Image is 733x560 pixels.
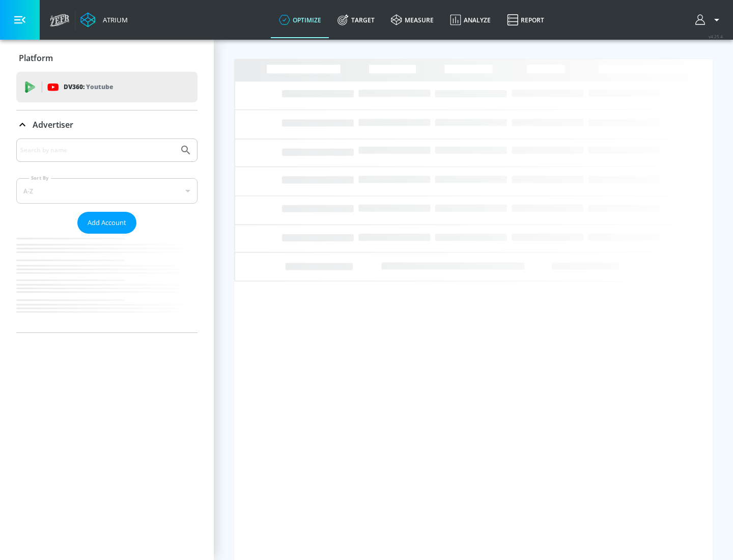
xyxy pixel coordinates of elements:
div: A-Z [16,178,198,204]
div: Advertiser [16,138,198,332]
button: Add Account [77,212,136,234]
a: optimize [271,2,329,38]
a: Target [329,2,383,38]
div: Advertiser [16,110,198,139]
input: Search by name [20,144,175,157]
p: Platform [19,52,53,64]
p: Advertiser [33,119,73,130]
p: DV360: [64,81,113,93]
a: Report [499,2,552,38]
nav: list of Advertiser [16,234,198,332]
label: Sort By [29,175,51,181]
span: Add Account [88,217,126,229]
div: DV360: Youtube [16,72,198,102]
a: Analyze [442,2,499,38]
a: Atrium [80,12,128,27]
a: measure [383,2,442,38]
p: Youtube [86,81,113,92]
div: Platform [16,44,198,72]
span: v 4.25.4 [709,34,723,39]
div: Atrium [99,15,128,24]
